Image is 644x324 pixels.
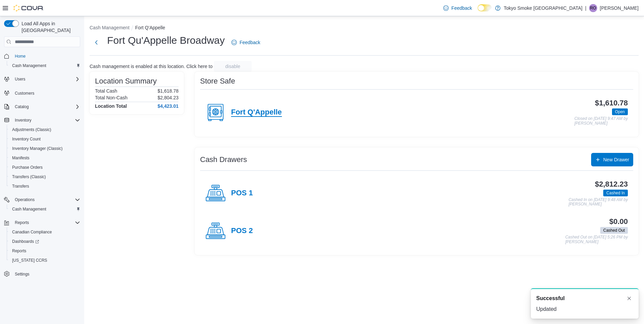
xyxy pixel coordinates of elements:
[591,153,633,166] button: New Drawer
[612,108,628,115] span: Open
[4,48,80,296] nav: Complex example
[1,116,83,125] button: Inventory
[1,102,83,111] button: Catalog
[1,195,83,204] button: Operations
[15,91,34,96] span: Customers
[214,61,252,72] button: disable
[603,227,625,233] span: Cashed Out
[225,63,240,70] span: disable
[12,206,46,212] span: Cash Management
[536,294,633,302] div: Notification
[229,36,263,49] a: Feedback
[9,62,80,70] span: Cash Management
[7,256,83,265] button: [US_STATE] CCRS
[107,34,225,47] h1: Fort Qu'Appelle Broadway
[158,95,179,100] p: $2,804.23
[90,36,103,49] button: Next
[239,39,260,46] span: Feedback
[9,173,80,181] span: Transfers (Classic)
[95,95,128,100] h6: Total Non-Cash
[9,237,42,246] a: Dashboards
[15,54,26,59] span: Home
[9,256,80,264] span: Washington CCRS
[12,248,26,254] span: Reports
[585,4,586,12] p: |
[603,190,628,196] span: Cashed In
[7,125,83,134] button: Adjustments (Classic)
[231,227,253,235] h4: POS 2
[15,76,25,82] span: Users
[7,61,83,70] button: Cash Management
[90,64,213,69] p: Cash management is enabled at this location. Click here to
[606,190,625,196] span: Cashed In
[536,305,633,313] div: Updated
[1,218,83,227] button: Reports
[12,89,80,97] span: Customers
[478,4,492,11] input: Dark Mode
[200,77,235,85] h3: Store Safe
[12,219,80,227] span: Reports
[595,180,628,188] h3: $2,812.23
[7,153,83,163] button: Manifests
[565,235,628,244] p: Cashed Out on [DATE] 5:26 PM by [PERSON_NAME]
[9,144,65,153] a: Inventory Manager (Classic)
[9,62,49,70] a: Cash Management
[9,135,80,143] span: Inventory Count
[231,108,282,117] h4: Fort Q'Appelle
[12,165,43,170] span: Purchase Orders
[15,104,29,109] span: Catalog
[13,5,44,11] img: Cova
[600,4,639,12] p: [PERSON_NAME]
[9,163,80,171] span: Purchase Orders
[12,196,80,204] span: Operations
[9,126,80,134] span: Adjustments (Classic)
[625,294,633,302] button: Dismiss toast
[569,198,628,207] p: Cashed In on [DATE] 9:48 AM by [PERSON_NAME]
[12,127,51,132] span: Adjustments (Classic)
[12,196,37,204] button: Operations
[12,103,31,111] button: Catalog
[9,247,80,255] span: Reports
[9,256,50,264] a: [US_STATE] CCRS
[1,88,83,98] button: Customers
[9,154,80,162] span: Manifests
[15,271,29,277] span: Settings
[536,294,565,302] span: Successful
[600,227,628,234] span: Cashed Out
[12,75,28,83] button: Users
[9,182,32,190] a: Transfers
[95,77,157,85] h3: Location Summary
[609,218,628,226] h3: $0.00
[19,20,80,34] span: Load All Apps in [GEOGRAPHIC_DATA]
[589,4,597,12] div: Raina Olson
[9,205,80,213] span: Cash Management
[12,239,39,244] span: Dashboards
[7,246,83,256] button: Reports
[7,237,83,246] a: Dashboards
[441,1,475,15] a: Feedback
[9,173,49,181] a: Transfers (Classic)
[7,144,83,153] button: Inventory Manager (Classic)
[12,136,41,142] span: Inventory Count
[504,4,583,12] p: Tokyo Smoke [GEOGRAPHIC_DATA]
[9,237,80,246] span: Dashboards
[200,156,247,164] h3: Cash Drawers
[574,117,628,126] p: Closed on [DATE] 9:47 AM by [PERSON_NAME]
[12,219,32,227] button: Reports
[1,269,83,279] button: Settings
[7,204,83,214] button: Cash Management
[12,103,80,111] span: Catalog
[95,88,117,94] h6: Total Cash
[7,227,83,237] button: Canadian Compliance
[7,182,83,191] button: Transfers
[135,25,165,30] button: Fort Q'Appelle
[12,52,80,60] span: Home
[90,24,639,32] nav: An example of EuiBreadcrumbs
[158,103,179,109] h4: $4,423.01
[9,154,32,162] a: Manifests
[12,116,34,124] button: Inventory
[12,52,28,60] a: Home
[9,247,29,255] a: Reports
[12,89,37,97] a: Customers
[12,270,32,278] a: Settings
